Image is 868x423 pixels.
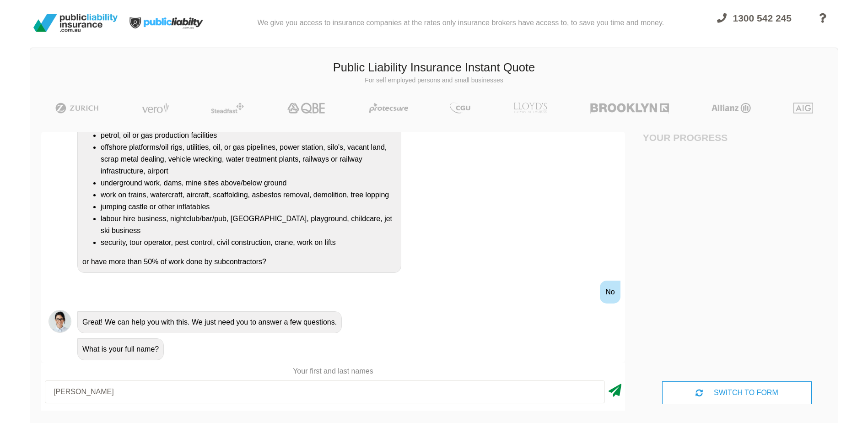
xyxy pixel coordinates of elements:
[600,281,620,304] div: No
[662,381,812,404] div: SWITCH TO FORM
[101,201,396,213] li: jumping castle or other inflatables
[508,103,552,114] img: LLOYD's | Public Liability Insurance
[77,311,342,333] div: Great! We can help you with this. We just need you to answer a few questions.
[101,141,396,177] li: offshore platforms/oil rigs, utilities, oil, or gas pipelines, power station, silo's, vacant land...
[51,103,103,114] img: Zurich | Public Liability Insurance
[446,103,474,114] img: CGU | Public Liability Insurance
[101,177,396,189] li: underground work, dams, mine sites above/below ground
[366,103,412,114] img: Protecsure | Public Liability Insurance
[49,310,71,333] img: Chatbot | PLI
[257,4,664,42] div: We give you access to insurance companies at the rates only insurance brokers have access to, to ...
[643,132,737,143] h4: Your Progress
[207,103,248,114] img: Steadfast | Public Liability Insurance
[77,338,164,360] div: What is your full name?
[45,380,605,403] input: Your first and last names
[733,13,792,23] span: 1300 542 245
[37,60,831,76] h3: Public Liability Insurance Instant Quote
[121,4,213,42] img: Public Liability Insurance Light
[41,366,625,376] p: Your first and last names
[282,103,331,114] img: QBE | Public Liability Insurance
[101,189,396,201] li: work on trains, watercraft, aircraft, scaffolding, asbestos removal, demolition, tree lopping
[37,76,831,85] p: For self employed persons and small businesses
[101,213,396,237] li: labour hire business, nightclub/bar/pub, [GEOGRAPHIC_DATA], playground, childcare, jet ski business
[138,103,173,114] img: Vero | Public Liability Insurance
[707,103,755,114] img: Allianz | Public Liability Insurance
[587,103,672,114] img: Brooklyn | Public Liability Insurance
[77,101,401,273] div: Do you undertake any work on or operate a business that is/has a: or have more than 50% of work d...
[709,7,800,42] a: 1300 542 245
[101,237,396,249] li: security, tour operator, pest control, civil construction, crane, work on lifts
[30,10,121,36] img: Public Liability Insurance
[101,130,396,141] li: petrol, oil or gas production facilities
[790,103,817,114] img: AIG | Public Liability Insurance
